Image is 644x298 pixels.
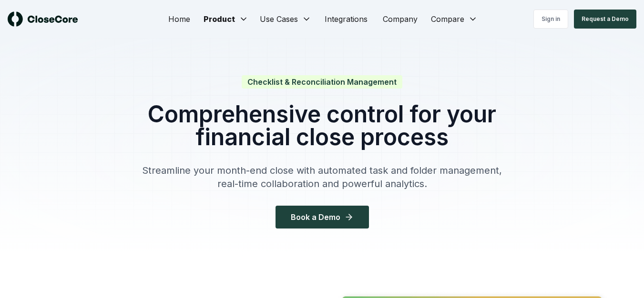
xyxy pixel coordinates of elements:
[425,10,483,29] button: Compare
[198,10,254,29] button: Product
[254,10,317,29] button: Use Cases
[533,10,568,29] a: Sign in
[317,10,375,29] a: Integrations
[8,11,78,27] img: logo
[139,103,505,149] h1: Comprehensive control for your financial close process
[161,10,198,29] a: Home
[276,206,369,228] button: Book a Demo
[574,10,636,29] button: Request a Demo
[260,13,298,25] span: Use Cases
[431,13,464,25] span: Compare
[204,13,235,25] span: Product
[242,75,402,89] span: Checklist & Reconciliation Management
[139,164,505,190] p: Streamline your month-end close with automated task and folder management, real-time collaboratio...
[375,10,425,29] a: Company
